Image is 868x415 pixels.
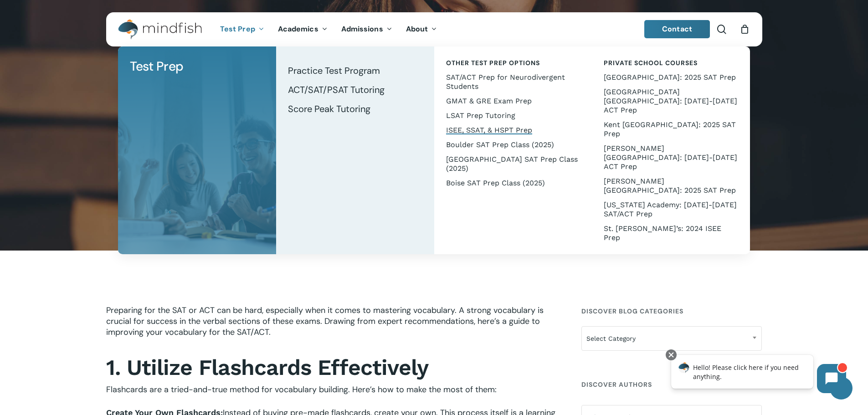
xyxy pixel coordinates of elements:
[106,384,497,395] span: Flashcards are a tried-and-true method for vocabulary building. Here’s how to make the most of them:
[581,326,762,351] span: Select Category
[601,198,741,221] a: [US_STATE] Academy: [DATE]-[DATE] SAT/ACT Prep
[604,144,737,171] span: [PERSON_NAME][GEOGRAPHIC_DATA]: [DATE]-[DATE] ACT Prep
[106,12,762,46] header: Main Menu
[443,152,583,176] a: [GEOGRAPHIC_DATA] SAT Prep Class (2025)
[106,354,428,380] strong: 1. Utilize Flashcards Effectively
[341,24,383,34] span: Admissions
[443,176,583,190] a: Boise SAT Prep Class (2025)
[582,329,761,348] span: Select Category
[601,174,741,198] a: [PERSON_NAME][GEOGRAPHIC_DATA]: 2025 SAT Prep
[604,177,736,195] span: [PERSON_NAME][GEOGRAPHIC_DATA]: 2025 SAT Prep
[220,24,255,34] span: Test Prep
[604,87,737,114] span: [GEOGRAPHIC_DATA] [GEOGRAPHIC_DATA]: [DATE]-[DATE] ACT Prep
[446,179,545,187] span: Boise SAT Prep Class (2025)
[601,141,741,174] a: [PERSON_NAME][GEOGRAPHIC_DATA]: [DATE]-[DATE] ACT Prep
[601,118,741,141] a: Kent [GEOGRAPHIC_DATA]: 2025 SAT Prep
[604,73,736,82] span: [GEOGRAPHIC_DATA]: 2025 SAT Prep
[446,97,532,105] span: GMAT & GRE Exam Prep
[271,26,334,33] a: Academics
[285,99,425,118] a: Score Peak Tutoring
[288,65,380,77] span: Practice Test Program
[604,59,698,67] span: Private School Courses
[213,26,271,33] a: Test Prep
[662,348,855,402] iframe: Chatbot
[285,61,425,80] a: Practice Test Program
[334,26,399,33] a: Admissions
[213,12,444,46] nav: Main Menu
[581,303,762,319] h4: Discover Blog Categories
[601,56,741,70] a: Private School Courses
[644,20,710,38] a: Contact
[106,305,544,338] span: Preparing for the SAT or ACT can be hard, especially when it comes to mastering vocabulary. A str...
[601,70,741,85] a: [GEOGRAPHIC_DATA]: 2025 SAT Prep
[662,24,692,34] span: Contact
[288,84,385,96] span: ACT/SAT/PSAT Tutoring
[443,123,583,138] a: ISEE, SSAT, & HSPT Prep
[446,111,515,120] span: LSAT Prep Tutoring
[130,58,184,75] span: Test Prep
[285,80,425,99] a: ACT/SAT/PSAT Tutoring
[604,200,737,218] span: [US_STATE] Academy: [DATE]-[DATE] SAT/ACT Prep
[288,103,370,115] span: Score Peak Tutoring
[406,24,428,34] span: About
[601,221,741,245] a: St. [PERSON_NAME]’s: 2024 ISEE Prep
[604,120,736,138] span: Kent [GEOGRAPHIC_DATA]: 2025 SAT Prep
[446,155,578,173] span: [GEOGRAPHIC_DATA] SAT Prep Class (2025)
[443,94,583,108] a: GMAT & GRE Exam Prep
[601,85,741,118] a: [GEOGRAPHIC_DATA] [GEOGRAPHIC_DATA]: [DATE]-[DATE] ACT Prep
[278,24,318,34] span: Academics
[740,24,750,34] a: Cart
[446,126,532,134] span: ISEE, SSAT, & HSPT Prep
[604,224,721,242] span: St. [PERSON_NAME]’s: 2024 ISEE Prep
[443,138,583,152] a: Boulder SAT Prep Class (2025)
[446,140,554,149] span: Boulder SAT Prep Class (2025)
[443,108,583,123] a: LSAT Prep Tutoring
[446,59,540,67] span: Other Test Prep Options
[443,56,583,70] a: Other Test Prep Options
[581,376,762,393] h4: Discover Authors
[446,73,565,91] span: SAT/ACT Prep for Neurodivergent Students
[443,70,583,94] a: SAT/ACT Prep for Neurodivergent Students
[127,56,267,77] a: Test Prep
[399,26,444,33] a: About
